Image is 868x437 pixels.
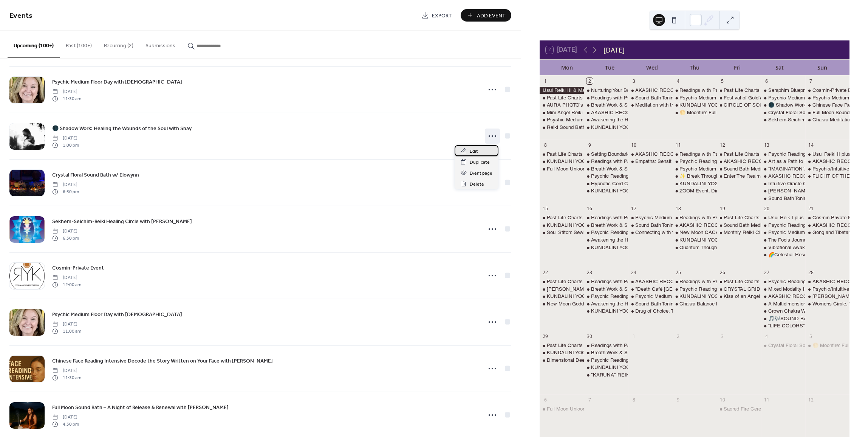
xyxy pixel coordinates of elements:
[679,180,722,187] div: KUNDALINI YOGA
[724,166,829,172] div: Sound Bath Meditation! with [PERSON_NAME]
[52,125,192,133] span: 🌑 Shadow Work: Healing the Wounds of the Soul with Shay
[673,286,717,293] div: Psychic Readings Floor Day with Gayla!!
[724,278,857,285] div: Past Life Charts or Oracle Readings with [PERSON_NAME]
[758,60,801,75] div: Sat
[635,222,826,229] div: Sound Bath Toning Meditation with Singing Bowls & Channeled Light Language & Song
[679,301,793,307] div: Chakra Balance Meditation with [PERSON_NAME]
[591,158,704,165] div: Readings with Psychic Medium [PERSON_NAME]
[635,293,763,300] div: Psychic Medium Floor Day with [DEMOGRAPHIC_DATA]
[679,151,792,158] div: Readings with Psychic Medium [PERSON_NAME]
[584,180,628,187] div: Hypnotic Cord Cutting Class with April
[761,95,805,101] div: Psychic Medium Floor Day with Crista
[52,170,139,179] a: Crystal Floral Sound Bath w/ Elowynn
[584,87,628,94] div: Nurturing Your Body Group Repatterning on Zoom
[584,151,628,158] div: Setting Boundaries Group Repatterning on Zoom
[591,109,781,116] div: AKASHIC RECORDS READING with [PERSON_NAME] (& Other Psychic Services)
[673,102,717,108] div: KUNDALINI YOGA
[52,77,182,86] a: Psychic Medium Floor Day with [DEMOGRAPHIC_DATA]
[805,109,849,116] div: Full Moon Sound Bath – A Night of Release & Renewal with Noella
[586,270,593,276] div: 23
[635,151,826,158] div: AKASHIC RECORDS READING with [PERSON_NAME] (& Other Psychic Services)
[761,102,805,108] div: 🌑 Shadow Work: Healing the Wounds of the Soul with Shay
[52,274,81,281] span: [DATE]
[717,95,761,101] div: Festival of Gold Waters: Honoring Yemaya & Oshun with Elowynn
[591,180,676,187] div: Hypnotic Cord Cutting Class with April
[635,158,834,165] div: Empaths: Sensitive but Not Shattered A Resilience Training for Energetically Aware People
[635,95,826,101] div: Sound Bath Toning Meditation with Singing Bowls & Channeled Light Language & Song
[631,142,637,148] div: 10
[591,301,749,307] div: Awakening the Heart: A Journey to Inner Peace with [PERSON_NAME]
[52,171,139,179] span: Crystal Floral Sound Bath w/ Elowynn
[628,151,672,158] div: AKASHIC RECORDS READING with Valeri (& Other Psychic Services)
[801,60,843,75] div: Sun
[52,88,81,95] span: [DATE]
[673,158,717,165] div: Psychic Readings Floor Day with Gayla!!
[635,301,826,307] div: Sound Bath Toning Meditation with Singing Bowls & Channeled Light Language & Song
[584,95,628,101] div: Readings with Psychic Medium Ashley Jodra
[761,222,805,229] div: Psychic Readings Floor Day with Gayla!!
[547,102,621,108] div: AURA PHOTO's - [DATE] Special
[52,218,192,226] span: Sekhem-Seichim-Reiki Healing Circle with [PERSON_NAME]
[805,116,849,123] div: Chakra Meditation with Renee
[60,31,98,57] button: Past (100+)
[761,237,805,243] div: The Fools Journey - a Walk through the Major Arcana with Leeza
[761,180,805,187] div: Intuitive Oracle Card Reading class with Gayla
[673,301,717,307] div: Chakra Balance Meditation with Leeza
[761,158,805,165] div: Art as a Path to Self-Discovery for Kids with Valeri
[673,229,717,236] div: New Moon CACAO Ceremony & Drumming Circle with Gayla
[591,87,700,94] div: Nurturing Your Body Group Repatterning on Zoom
[584,173,628,180] div: Psychic Readings Floor Day with Gayla!!
[717,158,761,165] div: AKASHIC RECORDS READING with Valeri (& Other Psychic Services)
[540,151,584,158] div: Past Life Charts or Oracle Readings with April Azzolino
[717,166,761,172] div: Sound Bath Meditation! with Kelli
[542,142,549,148] div: 8
[547,116,675,123] div: Psychic Medium Floor Day with [DEMOGRAPHIC_DATA]
[584,293,628,300] div: Psychic Readings Floor Day with Gayla!!
[591,286,728,293] div: Breath Work & Sound Bath Meditation with [PERSON_NAME]
[542,206,549,212] div: 15
[768,109,852,116] div: Crystal Floral Sound Bath w/ Elowynn
[477,12,506,20] span: Add Event
[540,293,584,300] div: KUNDALINI YOGA
[591,222,728,229] div: Breath Work & Sound Bath Meditation with [PERSON_NAME]
[52,356,273,365] a: Chinese Face Reading Intensive Decode the Story Written on Your Face with [PERSON_NAME]
[540,278,584,285] div: Past Life Charts or Oracle Readings with April Azzolino
[763,142,770,148] div: 13
[540,109,584,116] div: Mini Angel Reiki Package with Leeza
[591,214,704,221] div: Readings with Psychic Medium [PERSON_NAME]
[805,151,849,158] div: Usui Reiki II plus Holy Fire Certification Class with Gayla
[52,311,182,319] span: Psychic Medium Floor Day with [DEMOGRAPHIC_DATA]
[98,31,139,57] button: Recurring (2)
[586,78,593,84] div: 2
[584,214,628,221] div: Readings with Psychic Medium Ashley Jodra
[628,87,672,94] div: AKASHIC RECORDS READING with Valeri (& Other Psychic Services)
[461,9,511,22] button: Add Event
[591,102,728,108] div: Breath Work & Sound Bath Meditation with [PERSON_NAME]
[761,278,805,285] div: Psychic Readings Floor Day with Gayla!!
[540,166,584,172] div: Full Moon Unicorn Reiki Circle with Leeza
[763,206,770,212] div: 20
[805,173,849,180] div: FLIGHT OF THE SERAPH with Sean
[717,278,761,285] div: Past Life Charts or Oracle Readings with April Azzolino
[591,151,698,158] div: Setting Boundaries Group Repatterning on Zoom
[675,78,681,84] div: 4
[763,78,770,84] div: 6
[591,124,633,131] div: KUNDALINI YOGA
[584,278,628,285] div: Readings with Psychic Medium Ashley Jodra
[673,180,717,187] div: KUNDALINI YOGA
[761,293,805,300] div: AKASHIC RECORDS READING with Valeri (& Other Psychic Services)
[584,229,628,236] div: Psychic Readings Floor Day with Gayla!!
[724,214,857,221] div: Past Life Charts or Oracle Readings with [PERSON_NAME]
[547,166,639,172] div: Full Moon Unicorn Reiki Circle with Leeza
[628,214,672,221] div: Psychic Medium Floor Day with Crista
[584,166,628,172] div: Breath Work & Sound Bath Meditation with Karen
[584,116,628,123] div: Awakening the Heart: A Journey to Inner Peace with Valeri
[673,214,717,221] div: Readings with Psychic Medium Ashley Jodra
[679,293,722,300] div: KUNDALINI YOGA
[591,293,711,300] div: Psychic Readings Floor Day with [PERSON_NAME]!!
[52,281,81,288] span: 12:00 am
[591,173,711,180] div: Psychic Readings Floor Day with [PERSON_NAME]!!
[724,173,825,180] div: Enter The Realm of Faerie - Guided Meditation
[588,60,631,75] div: Tue
[679,214,792,221] div: Readings with Psychic Medium [PERSON_NAME]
